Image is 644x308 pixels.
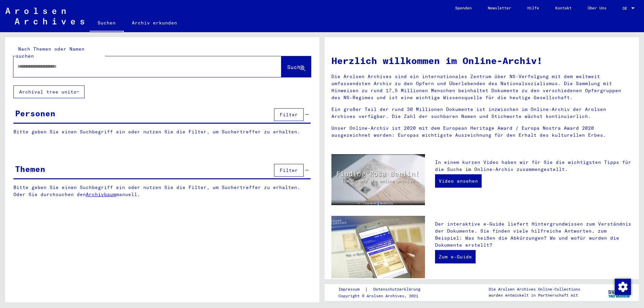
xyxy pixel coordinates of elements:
img: Arolsen_neg.svg [5,8,84,24]
a: Archivbaum [86,191,116,197]
a: Impressum [338,286,365,293]
button: Filter [274,108,304,121]
div: | [338,286,428,293]
a: Zum e-Guide [435,250,476,263]
div: Themen [15,163,45,175]
a: Suchen [90,15,124,32]
p: Ein großer Teil der rund 30 Millionen Dokumente ist inzwischen im Online-Archiv der Arolsen Archi... [331,106,632,120]
button: Filter [274,164,304,177]
img: video.jpg [331,154,425,205]
p: Unser Online-Archiv ist 2020 mit dem European Heritage Award / Europa Nostra Award 2020 ausgezeic... [331,125,632,139]
p: Der interaktive e-Guide liefert Hintergrundwissen zum Verständnis der Dokumente. Sie finden viele... [435,221,632,249]
p: wurden entwickelt in Partnerschaft mit [489,292,580,298]
p: Die Arolsen Archives Online-Collections [489,286,580,292]
p: Bitte geben Sie einen Suchbegriff ein oder nutzen Sie die Filter, um Suchertreffer zu erhalten. O... [13,184,311,198]
a: Video ansehen [435,174,482,188]
span: Filter [280,112,298,118]
img: yv_logo.png [607,284,632,301]
span: DE [623,6,630,11]
p: Bitte geben Sie einen Suchbegriff ein oder nutzen Sie die Filter, um Suchertreffer zu erhalten. [13,128,311,135]
img: Zustimmung ändern [615,279,631,295]
a: Datenschutzerklärung [368,286,428,293]
mat-label: Nach Themen oder Namen suchen [16,46,85,59]
button: Suche [281,56,311,77]
span: Suche [287,64,304,70]
button: Archival tree units [13,85,85,98]
p: In einem kurzen Video haben wir für Sie die wichtigsten Tipps für die Suche im Online-Archiv zusa... [435,159,632,173]
a: Archiv erkunden [124,15,185,31]
span: Filter [280,167,298,173]
p: Copyright © Arolsen Archives, 2021 [338,293,428,299]
div: Personen [15,107,55,119]
h1: Herzlich willkommen im Online-Archiv! [331,54,632,68]
p: Die Arolsen Archives sind ein internationales Zentrum über NS-Verfolgung mit dem weltweit umfasse... [331,73,632,101]
img: eguide.jpg [331,216,425,278]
